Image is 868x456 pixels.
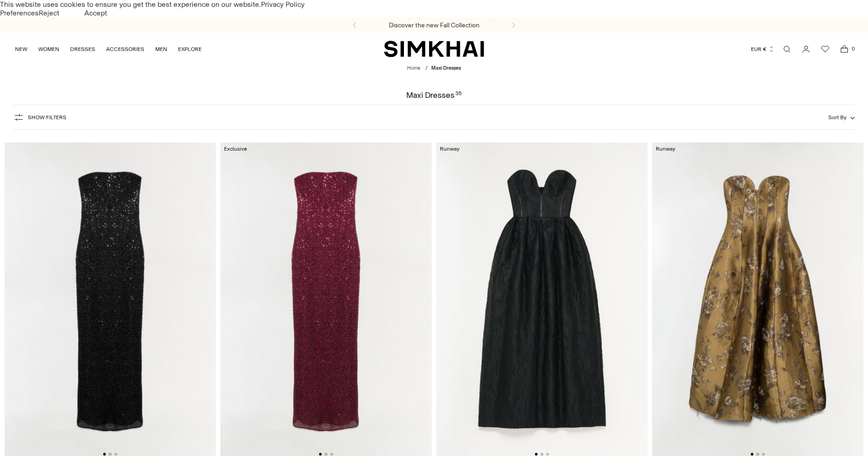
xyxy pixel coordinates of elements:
button: Go to slide 2 [541,453,543,456]
button: Accept [59,9,132,17]
button: Go to slide 3 [762,453,765,456]
button: Go to slide 1 [751,453,753,456]
button: Show Filters [13,110,66,125]
a: WOMEN [38,39,59,59]
div: 35 [455,91,462,99]
span: Sort By [828,114,847,121]
a: Discover the new Fall Collection [389,21,480,29]
button: Sort By [828,112,855,122]
h1: Maxi Dresses [406,91,461,99]
a: MEN [155,39,167,59]
span: Maxi Dresses [431,65,461,71]
button: Reject [39,9,59,17]
button: Go to slide 1 [535,453,537,456]
div: / [425,65,428,71]
a: Home [407,65,420,71]
button: Go to slide 1 [319,453,322,456]
a: Open cart modal [835,40,853,58]
a: Go to the account page [797,40,815,58]
button: Go to slide 3 [330,453,333,456]
nav: breadcrumbs [407,65,461,71]
a: EXPLORE [178,39,202,59]
a: DRESSES [70,39,95,59]
a: SIMKHAI [384,40,484,58]
a: Wishlist [816,40,834,58]
span: 0 [849,45,857,53]
a: ACCESSORIES [106,39,144,59]
button: Go to slide 3 [114,453,117,456]
button: Go to slide 2 [325,453,327,456]
a: Open search modal [778,40,796,58]
button: EUR € [751,39,775,59]
button: Go to slide 1 [103,453,106,456]
button: Go to slide 3 [546,453,549,456]
button: Go to slide 2 [756,453,759,456]
button: Go to slide 2 [109,453,112,456]
span: Show Filters [28,114,66,121]
a: NEW [15,39,27,59]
